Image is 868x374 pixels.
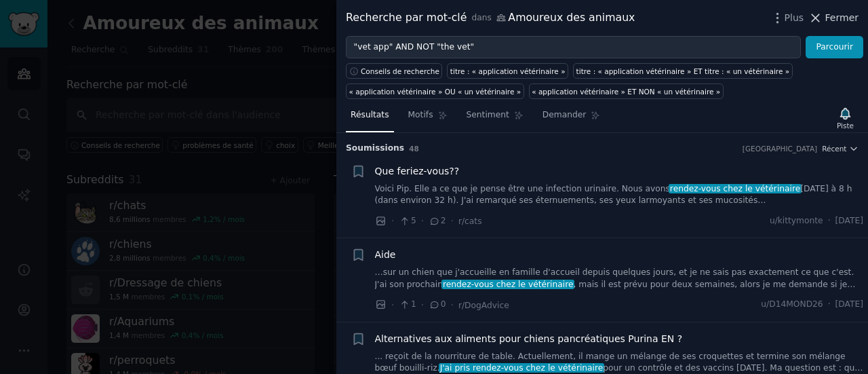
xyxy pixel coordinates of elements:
button: Piste [832,104,859,132]
font: 1 [411,299,416,309]
font: Voici Pip. Elle a ce que je pense être une infection urinaire. Nous avons [375,184,670,193]
font: r/cats [458,217,482,226]
a: titre : « application vétérinaire » ET titre : « un vétérinaire » [573,63,793,79]
font: titre : « application vétérinaire » [450,67,566,75]
a: Aide [375,248,396,262]
font: [DATE] [835,299,863,309]
a: Résultats [346,105,394,132]
a: « application vétérinaire » OU « un vétérinaire » [346,83,524,99]
a: Sentiment [462,105,528,132]
input: Essayez un mot-clé lié à votre entreprise [346,36,801,59]
font: rendez-vous chez le vétérinaire [443,280,573,289]
font: · [828,216,831,225]
font: r/DogAdvice [458,301,509,310]
font: Demander [542,110,587,119]
font: · [391,215,394,226]
font: u/kittymonte [770,216,823,225]
a: Alternatives aux aliments pour chiens pancréatiques Purina EN ? [375,332,683,346]
font: ... reçoit de la nourriture de table. Actuellement, il mange un mélange de ses croquettes et term... [375,352,846,373]
font: Résultats [351,110,389,119]
font: 2 [441,216,446,225]
font: Fermer [825,12,859,23]
a: « application vétérinaire » ET NON « un vétérinaire » [529,83,724,99]
font: u/D14MOND26 [761,299,823,309]
font: 48 [409,145,419,153]
font: · [421,299,424,310]
font: Motifs [408,110,433,119]
button: Conseils de recherche [346,63,442,79]
font: Plus [785,12,804,23]
font: Soumissions [346,143,404,153]
font: , mais il est prévu pour deux semaines, alors je me demande si je devrais m'inquiéter. Ça n'a pas... [375,280,856,301]
a: Motifs [403,105,452,132]
font: …sur un chien que j'accueille en famille d'accueil depuis quelques jours, et je ne sais pas exact... [375,267,854,289]
font: · [451,299,454,310]
font: « application vétérinaire » OU « un vétérinaire » [349,88,521,96]
button: Récent [822,144,859,153]
button: Parcourir [806,36,863,59]
a: …sur un chien que j'accueille en famille d'accueil depuis quelques jours, et je ne sais pas exact... [375,267,864,291]
font: [GEOGRAPHIC_DATA] [743,145,817,153]
font: 5 [411,216,416,225]
font: J'ai pris rendez-vous chez le vétérinaire [440,363,604,373]
font: · [421,215,424,226]
font: rendez-vous chez le vétérinaire [670,184,800,193]
font: · [391,299,394,310]
font: Que feriez-vous?? [375,166,460,176]
font: Sentiment [467,110,509,119]
font: 0 [441,299,446,309]
font: · [451,215,454,226]
button: Plus [770,11,804,25]
a: Voici Pip. Elle a ce que je pense être une infection urinaire. Nous avonsrendez-vous chez le vété... [375,183,864,207]
a: titre : « application vétérinaire » [447,63,568,79]
font: Piste [837,121,854,130]
font: Aide [375,249,396,260]
font: Amoureux des animaux [508,11,635,24]
a: Que feriez-vous?? [375,164,460,179]
font: dans [471,13,491,22]
font: Parcourir [816,42,853,52]
button: Fermer [808,11,859,25]
font: Conseils de recherche [361,67,439,75]
font: · [828,299,831,309]
font: Recherche par mot-clé [346,11,467,24]
a: Demander [538,105,606,132]
font: Alternatives aux aliments pour chiens pancréatiques Purina EN ? [375,333,683,344]
font: Récent [822,145,846,153]
font: [DATE] [835,216,863,225]
font: « application vétérinaire » ET NON « un vétérinaire » [532,88,720,96]
font: titre : « application vétérinaire » ET titre : « un vétérinaire » [576,67,790,75]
